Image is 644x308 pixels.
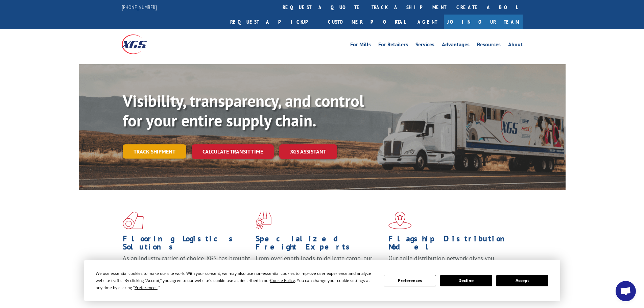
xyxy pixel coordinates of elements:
a: For Retailers [378,42,408,49]
p: From overlength loads to delicate cargo, our experienced staff knows the best way to move your fr... [256,254,383,284]
a: Customer Portal [323,15,411,29]
h1: Flagship Distribution Model [388,235,516,254]
img: xgs-icon-focused-on-flooring-red [256,212,271,229]
a: Agent [411,15,444,29]
button: Preferences [384,275,436,286]
a: About [508,42,523,49]
a: Join Our Team [444,15,523,29]
span: As an industry carrier of choice, XGS has brought innovation and dedication to flooring logistics... [123,254,250,278]
a: Track shipment [123,144,186,159]
span: Cookie Policy [270,278,295,283]
a: Services [415,42,434,49]
h1: Flooring Logistics Solutions [123,235,251,254]
span: Our agile distribution network gives you nationwide inventory management on demand. [388,254,513,270]
span: Preferences [135,285,158,290]
img: xgs-icon-total-supply-chain-intelligence-red [123,212,144,229]
img: xgs-icon-flagship-distribution-model-red [388,212,412,229]
a: For Mills [350,42,371,49]
div: We use essential cookies to make our site work. With your consent, we may also use non-essential ... [96,270,376,291]
button: Accept [496,275,548,286]
a: Advantages [442,42,470,49]
b: Visibility, transparency, and control for your entire supply chain. [123,90,364,131]
a: Request a pickup [225,15,323,29]
button: Decline [440,275,492,286]
div: Open chat [616,281,636,301]
a: [PHONE_NUMBER] [122,4,157,10]
a: XGS ASSISTANT [279,144,337,159]
h1: Specialized Freight Experts [256,235,383,254]
div: Cookie Consent Prompt [84,260,560,301]
a: Resources [477,42,501,49]
a: Calculate transit time [192,144,274,159]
